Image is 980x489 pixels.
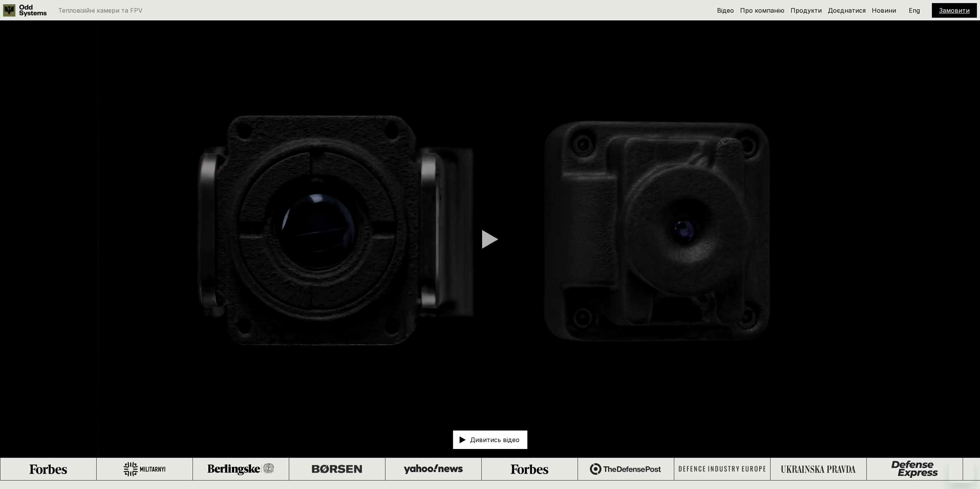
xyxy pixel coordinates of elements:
a: Новини [872,7,896,14]
a: Доєднатися [828,7,866,14]
iframe: Кнопка запуска окна обмена сообщениями [949,458,974,483]
a: Продукти [791,7,822,14]
p: Дивитись відео [470,437,519,443]
a: Замовити [939,7,970,14]
a: Про компанію [740,7,784,14]
a: Відео [717,7,734,14]
p: Eng [909,7,920,13]
p: Тепловізійні камери та FPV [58,7,142,13]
